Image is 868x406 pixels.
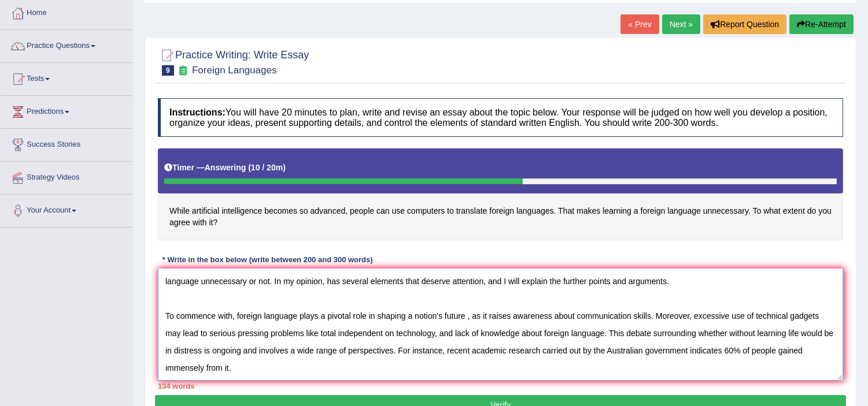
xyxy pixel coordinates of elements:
a: Next » [662,14,700,34]
a: Your Account [1,195,132,224]
div: 134 words [158,381,843,392]
a: « Prev [620,14,659,34]
a: Strategy Videos [1,162,132,191]
button: Report Question [703,14,786,34]
a: Predictions [1,96,132,125]
a: Practice Questions [1,30,132,59]
a: Tests [1,63,132,92]
h4: While artificial intelligence becomes so advanced, people can use computers to translate foreign ... [158,148,843,240]
h2: Practice Writing: Write Essay [158,47,309,76]
span: 9 [162,65,174,76]
b: ) [283,163,286,172]
b: 10 / 20m [251,163,283,172]
b: Instructions: [169,107,226,117]
small: Foreign Languages [192,65,277,76]
a: Success Stories [1,129,132,158]
b: ( [248,163,251,172]
h5: Timer — [164,163,286,172]
button: Re-Attempt [789,14,854,34]
b: Answering [205,163,246,172]
h4: You will have 20 minutes to plan, write and revise an essay about the topic below. Your response ... [158,98,843,137]
small: Exam occurring question [177,65,189,76]
div: * Write in the box below (write between 200 and 300 words) [158,255,377,266]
